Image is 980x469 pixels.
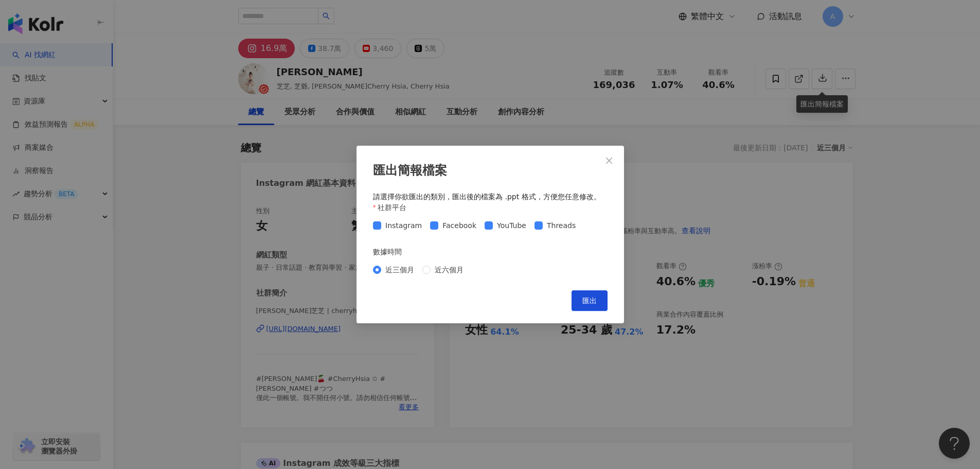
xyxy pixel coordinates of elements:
[438,220,480,231] span: Facebook
[373,202,414,213] label: 社群平台
[381,220,426,231] span: Instagram
[493,220,530,231] span: YouTube
[542,220,579,231] span: Threads
[373,192,608,202] div: 請選擇你欲匯出的類別，匯出後的檔案為 .ppt 格式，方便您任意修改。
[572,290,608,311] button: 匯出
[605,157,613,165] span: close
[599,150,619,171] button: Close
[373,162,608,180] div: 匯出簡報檔案
[381,264,418,275] span: 近三個月
[582,297,597,305] span: 匯出
[373,246,409,257] label: 數據時間
[431,264,468,275] span: 近六個月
